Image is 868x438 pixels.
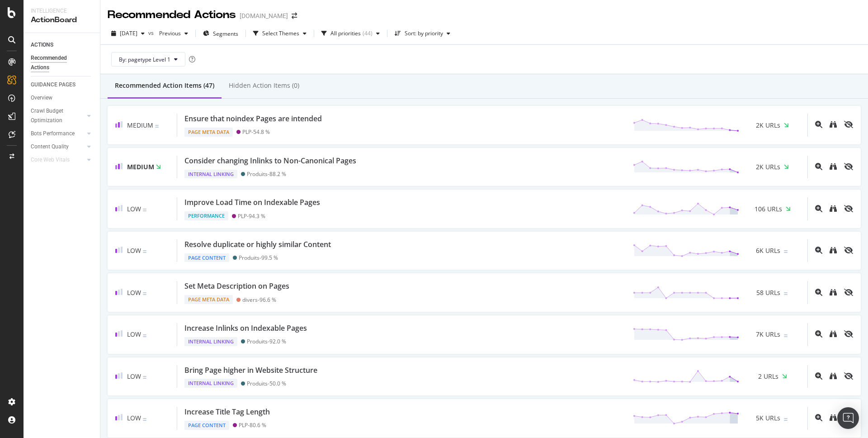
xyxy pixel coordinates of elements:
[111,52,185,67] button: By: pagetype Level 1
[184,239,331,250] div: Resolve duplicate or highly similar Content
[127,121,153,129] span: Medium
[830,163,837,170] div: binoculars
[756,121,780,130] span: 2K URLs
[830,121,837,128] div: binoculars
[830,205,837,213] a: binoculars
[830,289,837,296] div: binoculars
[756,414,780,423] span: 5K URLs
[127,205,141,213] span: Low
[184,365,317,376] div: Bring Page higher in Website Structure
[184,211,228,220] div: Performance
[143,334,146,337] img: Equal
[239,422,266,428] div: PLP - 80.6 %
[247,171,286,177] div: Produits - 88.2 %
[184,253,229,262] div: Page Content
[815,414,822,421] div: magnifying-glass-plus
[184,407,270,417] div: Increase Title Tag Length
[143,418,146,421] img: Equal
[837,407,859,429] div: Open Intercom Messenger
[31,93,52,103] div: Overview
[844,163,853,170] div: eye-slash
[143,292,146,295] img: Equal
[815,163,822,170] div: magnifying-glass-plus
[844,121,853,128] div: eye-slash
[184,281,289,291] div: Set Meta Description on Pages
[363,31,373,36] div: ( 44 )
[830,372,837,380] div: binoculars
[31,106,78,125] div: Crawl Budget Optimization
[108,7,236,23] div: Recommended Actions
[830,205,837,212] div: binoculars
[213,30,238,38] span: Segments
[127,288,141,297] span: Low
[318,26,383,41] button: All priorities(44)
[127,414,141,422] span: Low
[830,330,837,338] div: binoculars
[31,142,85,152] a: Content Quality
[247,380,286,387] div: Produits - 50.0 %
[292,13,297,19] div: arrow-right-arrow-left
[330,31,361,36] div: All priorities
[815,289,822,296] div: magnifying-glass-plus
[238,213,265,219] div: PLP - 94.3 %
[31,106,85,125] a: Crawl Budget Optimization
[108,26,148,41] button: [DATE]
[31,40,53,50] div: ACTIONS
[184,156,356,166] div: Consider changing Inlinks to Non-Canonical Pages
[143,250,146,253] img: Equal
[184,128,233,137] div: Page Meta Data
[184,170,237,179] div: Internal Linking
[115,81,214,90] div: Recommended Action Items (47)
[405,31,443,36] div: Sort: by priority
[184,114,322,124] div: Ensure that noindex Pages are intended
[815,372,822,380] div: magnifying-glass-plus
[156,29,181,37] span: Previous
[815,247,822,254] div: magnifying-glass-plus
[239,254,278,261] div: Produits - 99.5 %
[756,288,780,297] span: 58 URLs
[127,246,141,255] span: Low
[143,209,146,211] img: Equal
[784,292,788,295] img: Equal
[31,129,85,138] a: Bots Performance
[830,247,837,255] a: binoculars
[184,337,237,346] div: Internal Linking
[127,330,141,338] span: Low
[844,205,853,212] div: eye-slash
[242,296,276,303] div: divers - 96.6 %
[31,53,94,72] a: Recommended Actions
[844,372,853,380] div: eye-slash
[250,26,310,41] button: Select Themes
[184,323,307,333] div: Increase Inlinks on Indexable Pages
[830,121,837,129] a: binoculars
[247,338,286,345] div: Produits - 92.0 %
[31,155,85,165] a: Core Web Vitals
[815,330,822,338] div: magnifying-glass-plus
[31,80,75,90] div: GUIDANCE PAGES
[155,125,159,128] img: Equal
[120,29,137,37] span: 2025 Sep. 28th
[755,205,782,214] span: 106 URLs
[156,26,192,41] button: Previous
[127,372,141,381] span: Low
[184,379,237,388] div: Internal Linking
[844,289,853,296] div: eye-slash
[784,334,788,337] img: Equal
[756,330,780,339] span: 7K URLs
[830,414,837,422] a: binoculars
[31,40,94,50] a: ACTIONS
[31,53,85,72] div: Recommended Actions
[143,376,146,379] img: Equal
[815,205,822,212] div: magnifying-glass-plus
[391,26,454,41] button: Sort: by priority
[31,15,93,25] div: ActionBoard
[844,330,853,338] div: eye-slash
[830,331,837,338] a: binoculars
[184,421,229,430] div: Page Content
[830,163,837,171] a: binoculars
[830,289,837,297] a: binoculars
[240,11,288,20] div: [DOMAIN_NAME]
[31,93,94,103] a: Overview
[242,129,270,135] div: PLP - 54.8 %
[844,247,853,254] div: eye-slash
